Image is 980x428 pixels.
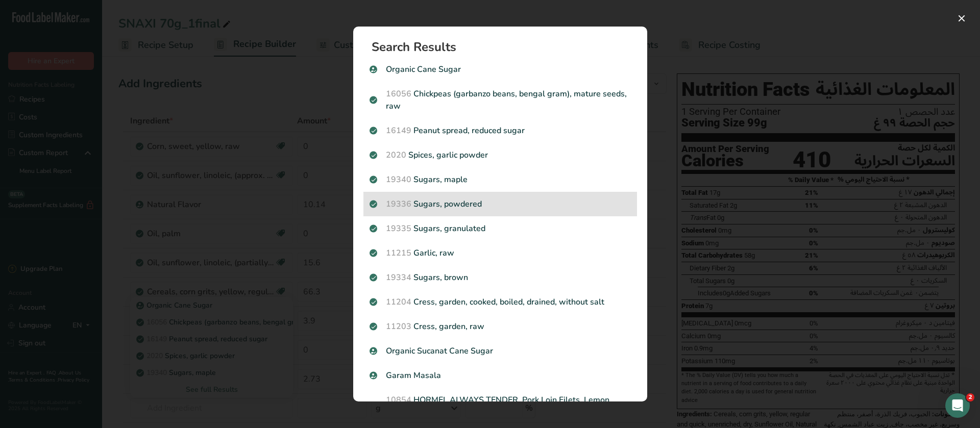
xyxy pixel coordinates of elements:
span: 16056 [386,88,411,99]
h1: Search Results [372,41,637,53]
span: 19336 [386,198,411,210]
p: Chickpeas (garbanzo beans, bengal gram), mature seeds, raw [370,88,631,112]
span: 16149 [386,125,411,136]
p: Organic Cane Sugar [370,63,631,75]
span: 19335 [386,223,411,234]
span: 11204 [386,296,411,308]
p: Sugars, brown [370,271,631,284]
p: Spices, garlic powder [370,149,631,161]
span: 2020 [386,149,406,161]
p: Cress, garden, raw [370,320,631,333]
p: Sugars, powdered [370,198,631,210]
span: 19340 [386,174,411,185]
span: 10854 [386,394,411,406]
p: Sugars, granulated [370,222,631,235]
span: 19334 [386,272,411,283]
span: 11215 [386,247,411,259]
p: Garlic, raw [370,247,631,259]
p: HORMEL ALWAYS TENDER, Pork Loin Filets, Lemon Garlic-Flavored [370,394,631,418]
iframe: Intercom live chat [945,393,970,418]
span: 2 [966,393,974,401]
span: 11203 [386,321,411,332]
p: Peanut spread, reduced sugar [370,124,631,137]
p: Organic Sucanat Cane Sugar [370,345,631,357]
p: Cress, garden, cooked, boiled, drained, without salt [370,296,631,308]
p: Garam Masala [370,369,631,382]
p: Sugars, maple [370,173,631,186]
